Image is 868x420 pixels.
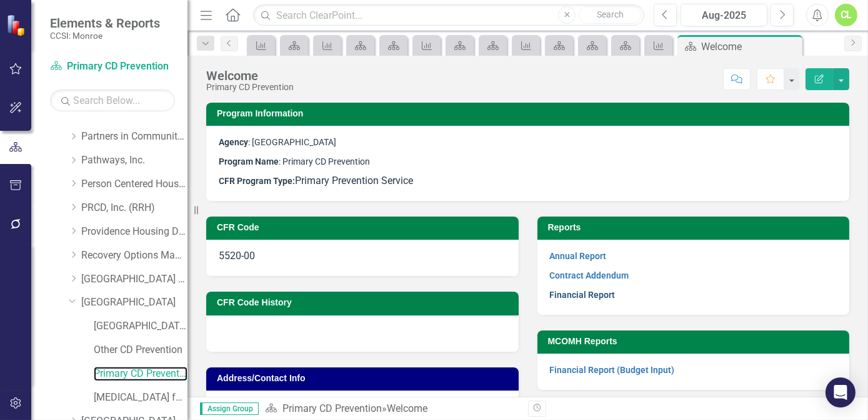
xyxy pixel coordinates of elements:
div: Welcome [387,402,427,414]
span: Search [597,9,624,19]
strong: Program Name [219,156,279,166]
div: » [265,402,519,416]
h3: Reports [548,223,844,232]
a: Financial Report [550,290,616,300]
a: Partners in Community Development [81,130,187,144]
div: Open Intercom Messenger [826,377,856,407]
a: [GEOGRAPHIC_DATA] [81,295,187,310]
div: Primary CD Prevention [206,83,294,92]
a: Annual Report [550,251,607,261]
span: : [GEOGRAPHIC_DATA] [219,137,336,147]
a: [GEOGRAPHIC_DATA] (MCOMH Internal) [94,319,187,334]
button: CL [835,4,857,26]
a: Person Centered Housing Options, Inc. [81,177,187,192]
p: Primary Prevention Service [219,172,837,188]
span: 5520-00 [219,250,255,262]
a: Contract Addendum [550,270,629,280]
span: : Primary CD Prevention [219,156,370,166]
a: Other CD Prevention [94,343,187,357]
h3: MCOMH Reports [548,337,844,346]
strong: CFR Program Type: [219,176,295,186]
img: ClearPoint Strategy [6,14,28,36]
span: Elements & Reports [50,16,160,31]
div: Welcome [206,69,294,83]
a: Providence Housing Development Corporation [81,225,187,239]
h3: CFR Code History [217,298,512,307]
button: Search [579,6,641,24]
h3: Address/Contact Info [217,374,512,383]
a: [MEDICAL_DATA] for Older Adults [94,391,187,405]
strong: Agency [219,137,248,147]
button: Aug-2025 [681,4,767,26]
small: CCSI: Monroe [50,31,160,41]
div: Welcome [701,39,799,54]
a: [GEOGRAPHIC_DATA] (RRH) [81,272,187,287]
h3: CFR Code [217,223,512,232]
input: Search Below... [50,90,175,111]
a: Pathways, Inc. [81,153,187,168]
a: Primary CD Prevention [282,402,382,414]
a: Recovery Options Made Easy [81,248,187,263]
h3: Program Information [217,109,843,118]
a: Primary CD Prevention [94,367,187,381]
a: PRCD, Inc. (RRH) [81,201,187,215]
div: Aug-2025 [685,8,763,23]
input: Search ClearPoint... [253,4,644,26]
a: Financial Report (Budget Input) [550,365,675,375]
a: Primary CD Prevention [50,59,175,74]
span: Assign Group [200,402,259,415]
